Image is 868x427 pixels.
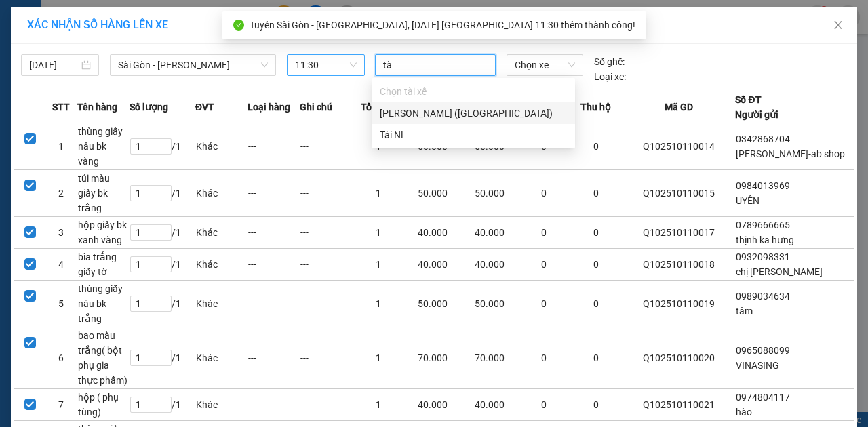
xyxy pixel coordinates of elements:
span: 0342868704 [736,134,790,144]
td: / 1 [130,389,195,421]
td: Khác [195,281,248,327]
strong: N.nhận: [4,98,108,109]
td: 40.000 [461,389,517,421]
span: 02513607707 [81,49,141,60]
span: Ghi chú [300,100,332,115]
td: Khác [195,123,248,170]
strong: VP: SĐT: [4,49,141,60]
span: nghiệm CMND: [39,98,108,109]
td: 5 [45,281,77,327]
td: 50.000 [461,170,517,217]
td: 0 [570,389,623,421]
div: Chọn tài xế [372,81,575,102]
span: Trạm 114 [19,49,60,60]
span: close [833,20,844,30]
span: ĐVT [195,100,214,115]
td: thùng giấy nâu bk trắng [77,281,130,327]
td: 50.000 [461,281,517,327]
td: 0 [570,170,623,217]
td: 0 [517,249,570,281]
span: 11:27 [123,6,147,17]
td: Q102510110018 [623,249,736,281]
td: 6 [45,327,77,389]
td: 40.000 [461,217,517,249]
span: VINASING [736,360,779,371]
strong: CTY XE KHÁCH [58,17,146,32]
div: [PERSON_NAME] ([GEOGRAPHIC_DATA]) [380,106,567,121]
span: down [260,61,269,69]
td: 0 [570,123,623,170]
span: 0974804117 [736,392,790,403]
td: hộp giấy bk xanh vàng [77,217,130,249]
span: [PERSON_NAME]-ab shop [736,148,845,159]
td: 3 [45,217,77,249]
span: 0984013969 [736,180,790,191]
td: 1 [353,389,405,421]
td: Q102510110015 [623,170,736,217]
td: --- [248,389,300,421]
td: --- [248,249,300,281]
td: 1 [353,217,405,249]
td: 0 [570,249,623,281]
td: --- [248,123,300,170]
span: Thu hộ [580,100,611,115]
td: 1 [353,123,405,170]
td: 70.000 [461,327,517,389]
td: 40.000 [461,249,517,281]
td: Q102510110014 [623,123,736,170]
span: Tên hàng [77,100,117,115]
span: chị [PERSON_NAME] [736,266,823,277]
strong: THIÊN PHÁT ĐẠT [4,34,102,49]
td: / 1 [130,217,195,249]
td: --- [300,249,352,281]
span: Tổng SL [361,100,395,115]
span: Số ghế: [594,54,625,69]
strong: N.gửi: [4,87,95,98]
td: 2 [45,170,77,217]
td: 0 [570,327,623,389]
span: STT [52,100,70,115]
td: 50.000 [405,281,461,327]
td: / 1 [130,281,195,327]
td: túi màu giấy bk trắng [77,170,130,217]
button: Close [819,7,857,45]
span: 0965088099 [736,345,790,356]
td: / 1 [130,123,195,170]
span: ĐQ2510110001 [26,6,94,17]
td: 0 [517,281,570,327]
td: --- [248,281,300,327]
td: Khác [195,389,248,421]
td: 0 [517,170,570,217]
span: PHIẾU GIAO HÀNG [39,60,145,75]
td: --- [248,170,300,217]
td: 0 [517,327,570,389]
span: Loại xe: [594,69,626,84]
div: Tài NL [380,127,567,142]
td: Khác [195,217,248,249]
div: Tài NL [372,124,575,146]
span: Sài Gòn - Phương Lâm [118,55,268,75]
td: --- [300,327,352,389]
span: hào [736,407,752,418]
td: / 1 [130,327,195,389]
td: Khác [195,249,248,281]
td: 1 [353,170,405,217]
span: TUYỀN CMND: [31,87,95,98]
span: 0989034634 [736,291,790,302]
td: 0 [570,281,623,327]
td: 1 [353,281,405,327]
td: 0 [517,389,570,421]
td: 0 [517,217,570,249]
td: Q102510110021 [623,389,736,421]
td: --- [300,217,352,249]
input: 11/10/2025 [29,58,79,73]
span: Tuyến Sài Gòn - [GEOGRAPHIC_DATA], [DATE] [GEOGRAPHIC_DATA] 11:30 thêm thành công! [250,20,635,30]
td: --- [248,217,300,249]
td: 40.000 [405,217,461,249]
td: hộp ( phụ tùng) [77,389,130,421]
td: bao màu trắng( bột phụ gia thực phẩm) [77,327,130,389]
span: Số lượng [130,100,168,115]
td: --- [248,327,300,389]
td: --- [300,389,352,421]
td: Q102510110019 [623,281,736,327]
